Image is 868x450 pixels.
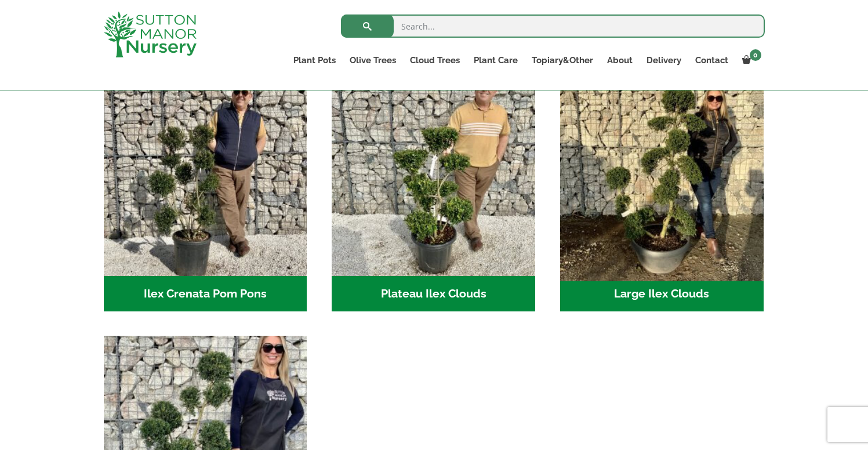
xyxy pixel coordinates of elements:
[555,67,768,281] img: Large Ilex Clouds
[640,52,688,68] a: Delivery
[735,52,765,68] a: 0
[560,72,764,311] a: Visit product category Large Ilex Clouds
[104,72,307,311] a: Visit product category Ilex Crenata Pom Pons
[332,72,535,276] img: Plateau Ilex Clouds
[688,52,735,68] a: Contact
[332,72,535,311] a: Visit product category Plateau Ilex Clouds
[104,72,307,276] img: Ilex Crenata Pom Pons
[343,52,403,68] a: Olive Trees
[600,52,640,68] a: About
[750,49,761,61] span: 0
[341,14,765,38] input: Search...
[104,276,307,312] h2: Ilex Crenata Pom Pons
[403,52,467,68] a: Cloud Trees
[332,276,535,312] h2: Plateau Ilex Clouds
[104,12,197,57] img: logo
[560,276,764,312] h2: Large Ilex Clouds
[467,52,525,68] a: Plant Care
[525,52,600,68] a: Topiary&Other
[286,52,343,68] a: Plant Pots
